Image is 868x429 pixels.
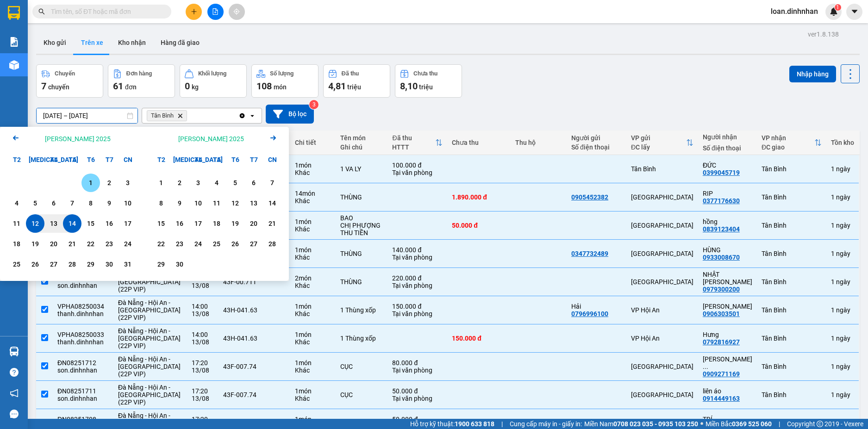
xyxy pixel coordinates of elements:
[45,134,111,143] div: [PERSON_NAME] 2025
[270,70,293,77] div: Số lượng
[631,165,693,173] div: Tân Bình
[340,214,383,222] div: BAO
[831,306,854,314] div: 1
[66,218,79,229] div: 14
[247,177,260,188] div: 6
[7,255,26,274] div: Choose Thứ Hai, tháng 08 25 2025. It's available.
[340,278,383,286] div: THÙNG
[238,112,246,119] svg: Clear all
[192,177,205,188] div: 3
[189,150,207,169] div: T4
[47,238,60,249] div: 20
[419,83,433,91] span: triệu
[226,150,244,169] div: T6
[571,303,622,310] div: Hải
[762,306,822,314] div: Tân Bình
[7,150,26,169] div: T2
[118,299,181,321] span: Đà Nẵng - Hội An - [GEOGRAPHIC_DATA] (22P VIP)
[84,177,97,188] div: 1
[247,238,260,249] div: 27
[571,193,608,201] div: 0905452382
[836,222,850,229] span: ngày
[207,235,226,253] div: Choose Thứ Năm, tháng 09 25 2025. It's available.
[121,238,134,249] div: 24
[66,238,79,249] div: 21
[41,81,46,92] span: 7
[57,331,109,338] div: VPHA08250033
[631,143,686,151] div: ĐC lấy
[7,194,26,212] div: Choose Thứ Hai, tháng 08 4 2025. It's available.
[571,250,608,257] div: 0347732489
[103,198,116,209] div: 9
[207,194,226,212] div: Choose Thứ Năm, tháng 09 11 2025. It's available.
[189,111,190,120] input: Selected Tân Bình.
[571,134,622,142] div: Người gửi
[121,198,134,209] div: 10
[251,64,318,98] button: Số lượng108món
[63,150,81,169] div: T5
[170,214,189,233] div: Choose Thứ Ba, tháng 09 16 2025. It's available.
[63,235,81,253] div: Choose Thứ Năm, tháng 08 21 2025. It's available.
[247,218,260,229] div: 20
[631,250,693,257] div: [GEOGRAPHIC_DATA]
[703,144,752,152] div: Số điện thoại
[189,174,207,192] div: Choose Thứ Tư, tháng 09 3 2025. It's available.
[340,193,383,201] div: THÙNG
[7,235,26,253] div: Choose Thứ Hai, tháng 08 18 2025. It's available.
[247,198,260,209] div: 13
[185,81,190,92] span: 0
[340,222,383,236] div: CHỊ PHƯỢNG THU TIỀN
[152,214,170,233] div: Choose Thứ Hai, tháng 09 15 2025. It's available.
[192,282,214,289] div: 13/08
[836,250,850,257] span: ngày
[244,235,263,253] div: Choose Thứ Bảy, tháng 09 27 2025. It's available.
[191,8,197,15] span: plus
[155,177,168,188] div: 1
[178,134,244,143] div: [PERSON_NAME] 2025
[125,83,137,91] span: đơn
[100,194,119,212] div: Choose Thứ Bảy, tháng 08 9 2025. It's available.
[244,194,263,212] div: Choose Thứ Bảy, tháng 09 13 2025. It's available.
[295,190,331,197] div: 14 món
[846,4,862,20] button: caret-down
[36,31,74,54] button: Kho gửi
[26,194,44,212] div: Choose Thứ Ba, tháng 08 5 2025. It's available.
[189,235,207,253] div: Choose Thứ Tư, tháng 09 24 2025. It's available.
[223,278,286,286] div: 43F-00.711
[9,37,19,47] img: solution-icon
[26,235,44,253] div: Choose Thứ Ba, tháng 08 19 2025. It's available.
[57,310,109,317] div: thanh.dinhnhan
[210,238,223,249] div: 25
[100,150,119,169] div: T7
[207,150,226,169] div: T5
[392,310,443,317] div: Tại văn phòng
[835,4,841,11] sup: 1
[703,169,740,176] div: 0399045719
[173,218,186,229] div: 16
[831,278,854,286] div: 1
[268,132,279,145] button: Next month.
[263,214,281,233] div: Choose Chủ Nhật, tháng 09 21 2025. It's available.
[180,64,247,98] button: Khối lượng0kg
[762,193,822,201] div: Tân Bình
[147,110,187,121] span: Tân Bình, close by backspace
[10,218,23,229] div: 11
[55,70,75,77] div: Chuyến
[192,303,214,310] div: 14:00
[226,194,244,212] div: Choose Thứ Sáu, tháng 09 12 2025. It's available.
[328,81,346,92] span: 4,81
[170,255,189,274] div: Choose Thứ Ba, tháng 09 30 2025. It's available.
[392,274,443,282] div: 220.000 đ
[170,174,189,192] div: Choose Thứ Ba, tháng 09 2 2025. It's available.
[244,214,263,233] div: Choose Thứ Bảy, tháng 09 20 2025. It's available.
[81,255,100,274] div: Choose Thứ Sáu, tháng 08 29 2025. It's available.
[152,150,170,169] div: T2
[392,162,443,169] div: 100.000 đ
[229,238,242,249] div: 26
[81,174,100,192] div: Choose Thứ Sáu, tháng 08 1 2025. It's available.
[392,246,443,254] div: 140.000 đ
[152,174,170,192] div: Choose Thứ Hai, tháng 09 1 2025. It's available.
[57,282,109,289] div: son.dinhnhan
[631,134,686,142] div: VP gửi
[47,198,60,209] div: 6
